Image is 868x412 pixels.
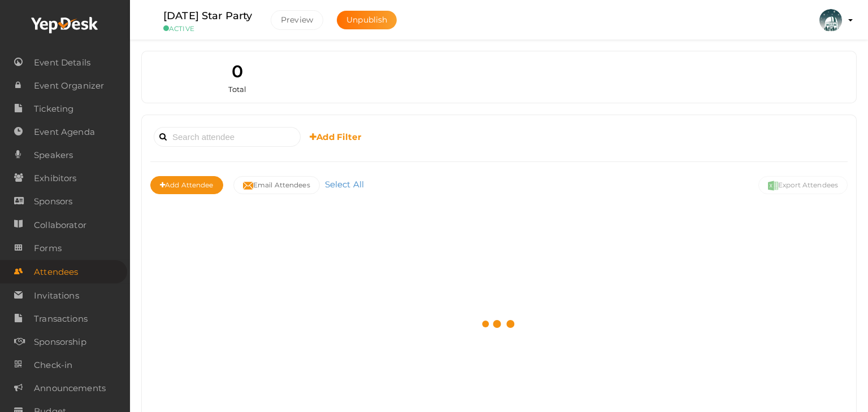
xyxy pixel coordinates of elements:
[271,10,323,30] button: Preview
[34,190,72,213] span: Sponsors
[346,15,387,25] span: Unpublish
[34,74,104,97] span: Event Organizer
[819,9,842,32] img: KH323LD6_small.jpeg
[34,144,73,166] span: Speakers
[154,127,301,147] input: Search attendee
[34,214,86,236] span: Collaborator
[34,284,79,307] span: Invitations
[150,176,223,194] button: Add Attendee
[34,167,76,190] span: Exhibitors
[479,304,519,344] img: loading.svg
[322,179,367,190] a: Select All
[337,11,397,29] button: Unpublish
[163,24,254,33] small: ACTIVE
[34,261,78,283] span: Attendees
[243,181,253,191] img: mail-filled.svg
[310,132,361,142] b: Add Filter
[34,354,72,376] span: Check-in
[163,8,252,24] label: [DATE] Star Party
[768,181,778,191] img: excel.svg
[34,237,62,260] span: Forms
[233,176,320,194] button: Email Attendees
[228,85,246,94] span: Total
[34,121,95,143] span: Event Agenda
[34,308,88,330] span: Transactions
[232,61,243,82] span: 0
[758,176,848,194] button: Export Attendees
[34,331,86,353] span: Sponsorship
[34,377,106,400] span: Announcements
[34,51,90,74] span: Event Details
[34,98,73,120] span: Ticketing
